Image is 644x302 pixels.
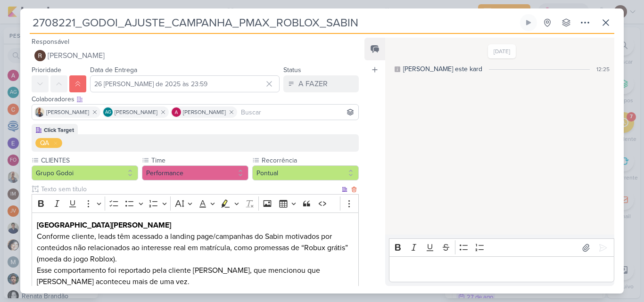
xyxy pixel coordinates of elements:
[298,78,328,90] div: A FAZER
[142,165,248,180] button: Performance
[90,75,280,92] input: Select a date
[389,256,614,282] div: Editor editing area: main
[32,38,69,46] label: Responsável
[34,50,46,61] img: Rafael Dornelles
[283,75,359,92] button: A FAZER
[389,238,614,257] div: Editor toolbar
[39,184,340,194] input: Texto sem título
[40,155,138,165] label: CLIENTES
[40,138,49,148] div: QA
[103,107,113,117] div: Aline Gimenez Graciano
[32,194,359,212] div: Editor toolbar
[46,108,89,116] span: [PERSON_NAME]
[35,107,44,117] img: Iara Santos
[252,165,359,180] button: Pontual
[90,66,137,74] label: Data de Entrega
[105,110,111,115] p: AG
[37,220,171,230] strong: [GEOGRAPHIC_DATA][PERSON_NAME]
[403,64,482,74] div: [PERSON_NAME] este kard
[172,107,181,117] img: Alessandra Gomes
[48,50,105,61] span: [PERSON_NAME]
[32,47,359,64] button: [PERSON_NAME]
[596,65,610,73] div: 12:25
[44,126,74,134] div: Click Target
[261,155,359,165] label: Recorrência
[525,19,532,26] div: Ligar relógio
[32,165,138,180] button: Grupo Godoi
[30,14,518,31] input: Kard Sem Título
[32,66,61,74] label: Prioridade
[283,66,301,74] label: Status
[183,108,226,116] span: [PERSON_NAME]
[37,231,354,287] p: Conforme cliente, leads têm acessado a landing page/campanhas do Sabin motivados por conteúdos nã...
[150,155,248,165] label: Time
[32,94,359,104] div: Colaboradores
[115,108,157,116] span: [PERSON_NAME]
[239,106,356,118] input: Buscar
